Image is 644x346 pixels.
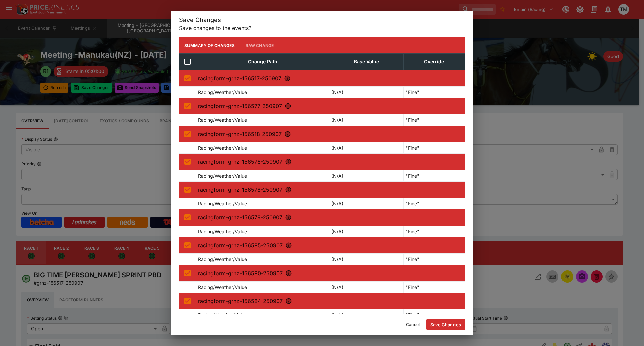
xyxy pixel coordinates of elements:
button: Cancel [402,319,424,330]
p: racingform-grnz-156576-250907 [198,158,463,166]
svg: R6 - HAPPY FATHER'S DAY BEN CRAIK -BEST DAD PBD [285,214,292,221]
td: "Fine" [404,142,465,154]
button: Raw Change [240,37,279,53]
th: Override [404,54,465,70]
td: "Fine" [404,226,465,237]
td: "Fine" [404,254,465,265]
button: Save Changes [426,319,465,330]
p: Racing/Weather/Value [198,200,247,207]
svg: R9 - MT WELLINGTON TAB STAKES [285,298,292,304]
td: (N/A) [329,87,404,98]
p: Racing/Weather/Value [198,256,247,263]
p: racingform-grnz-156518-250907 [198,130,463,138]
svg: R5 - MORRIE MOSEN MEMORIAL STAKES PBD [285,186,292,193]
th: Change Path [196,54,329,70]
td: "Fine" [404,114,465,126]
svg: R8 - TRACEY & LISA CRAIK 2024-25 LEADING TRAINERS SPRINT PBD [285,270,292,277]
td: "Fine" [404,282,465,293]
td: "Fine" [404,198,465,209]
td: (N/A) [329,309,404,321]
p: Racing/Weather/Value [198,144,247,151]
p: Racing/Weather/Value [198,172,247,179]
svg: R2 - HAPPY FATHER'S DAY SPRINT PBD [285,103,291,109]
td: (N/A) [329,226,404,237]
button: Summary of Changes [179,37,240,53]
p: racingform-grnz-156580-250907 [198,269,463,277]
td: (N/A) [329,142,404,154]
td: (N/A) [329,198,404,209]
p: racingform-grnz-156517-250907 [198,74,463,82]
th: Base Value [329,54,404,70]
p: Racing/Weather/Value [198,284,247,291]
td: (N/A) [329,254,404,265]
p: Racing/Weather/Value [198,89,247,96]
td: (N/A) [329,282,404,293]
p: racingform-grnz-156577-250907 [198,102,463,110]
td: (N/A) [329,114,404,126]
p: Racing/Weather/Value [198,116,247,123]
p: Racing/Weather/Value [198,228,247,235]
p: racingform-grnz-156578-250907 [198,186,463,194]
td: "Fine" [404,87,465,98]
p: Save changes to the events? [179,24,465,32]
p: racingform-grnz-156579-250907 [198,213,463,221]
svg: R7 - OPAWA ISAAC STAKES PBD [285,242,292,249]
td: "Fine" [404,170,465,182]
td: (N/A) [329,170,404,182]
h5: Save Changes [179,16,465,24]
p: racingform-grnz-156585-250907 [198,241,463,249]
p: Racing/Weather/Value [198,311,247,318]
td: "Fine" [404,309,465,321]
svg: R4 - ALL THE NEWS AT TRACKSIDE SERIES HEAT 2 PBD [285,158,292,165]
svg: R1 - BIG TIME LOCKEY SPRINT PBD [284,75,291,82]
svg: R3 - ALL THE NEWS AT TRACKSIDE SERIES HEAT 1 PBD [284,131,291,137]
p: racingform-grnz-156584-250907 [198,297,463,305]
